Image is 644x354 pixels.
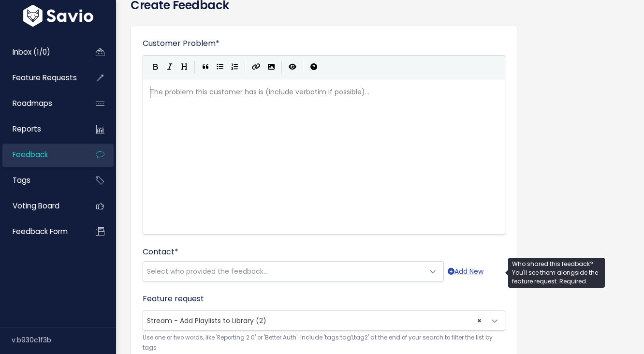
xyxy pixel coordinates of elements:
span: Feedback [13,149,48,160]
i: | [245,61,246,73]
small: Use one or two words, like 'Reporting 2.0' or 'Better Auth'. Include 'tags:tag1,tag2' at the end ... [143,333,505,354]
span: Tags [13,175,30,185]
a: Feedback form [2,221,80,243]
button: Toggle Preview [285,60,300,74]
a: Reports [2,118,80,140]
span: Stream - Add Playlists to Library (2) [147,316,266,325]
span: Feedback form [13,226,68,236]
span: Voting Board [13,201,59,211]
label: Customer Problem [143,38,220,49]
span: Roadmaps [13,98,52,108]
img: logo-white.9d6f32f41409.svg [21,5,96,27]
button: Numbered List [227,60,242,74]
div: v.b930c1f3b [12,327,116,353]
div: Who shared this feedback? You'll see them alongside the feature request. Required. [508,258,605,288]
a: Feedback [2,144,80,166]
button: Quote [198,60,213,74]
a: Inbox (1/0) [2,41,80,63]
button: Markdown Guide [307,60,321,74]
span: Reports [13,124,41,134]
a: Roadmaps [2,92,80,115]
a: Add New [448,265,483,278]
span: Inbox (1/0) [13,47,50,57]
a: Voting Board [2,195,80,217]
i: | [281,61,282,73]
button: Import an image [264,60,278,74]
button: Bold [148,60,162,74]
span: Feature Requests [13,73,77,83]
i: | [303,61,304,73]
label: Contact [143,246,178,258]
span: Stream - Add Playlists to Library (2) [143,311,485,330]
label: Feature request [143,293,204,305]
a: Feature Requests [2,67,80,89]
button: Generic List [213,60,227,74]
span: × [477,311,482,330]
span: Stream - Add Playlists to Library (2) [143,310,505,331]
button: Italic [162,60,177,74]
button: Heading [177,60,191,74]
a: Tags [2,169,80,192]
i: | [194,61,195,73]
span: Select who provided the feedback... [147,266,268,276]
button: Create Link [249,60,264,74]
